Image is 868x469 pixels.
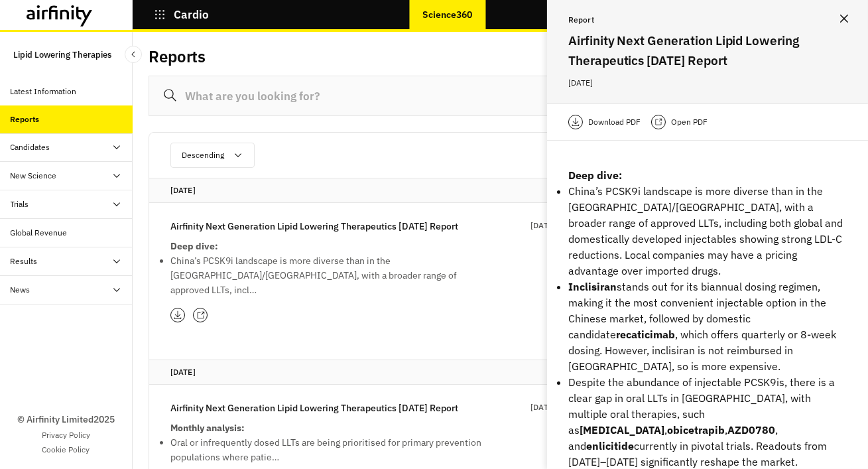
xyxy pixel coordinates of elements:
div: Reports [11,113,40,125]
div: Trials [11,198,29,210]
li: Oral or infrequently dosed LLTs are being prioritised for primary prevention populations where pa... [170,435,489,464]
strong: recaticimab [616,328,675,341]
a: Privacy Policy [42,429,90,441]
div: Results [11,255,38,267]
strong: [MEDICAL_DATA] [580,423,664,436]
p: Science360 [422,9,472,20]
button: Cardio [154,3,210,26]
input: What are you looking for? [149,76,852,116]
h2: Reports [149,47,206,66]
p: [DATE] [568,76,847,90]
strong: Deep dive: [170,240,218,252]
strong: Deep dive: [568,168,622,182]
li: stands out for its biannual dosing regimen, making it the most convenient injectable option in th... [568,279,847,374]
div: News [11,284,31,296]
strong: obicetrapib [667,423,725,436]
li: China’s PCSK9i landscape is more diverse than in the [GEOGRAPHIC_DATA]/[GEOGRAPHIC_DATA], with a ... [170,253,489,297]
button: Close Sidebar [125,46,142,63]
strong: enlicitide [586,439,634,452]
p: Airfinity Next Generation Lipid Lowering Therapeutics [DATE] Report [170,401,458,415]
p: Cardio [174,9,210,21]
p: [DATE] [530,219,556,232]
h2: Airfinity Next Generation Lipid Lowering Therapeutics [DATE] Report [568,31,847,70]
div: New Science [11,170,57,182]
strong: AZD0780 [727,423,775,436]
strong: Inclisiran [568,280,617,293]
li: China’s PCSK9i landscape is more diverse than in the [GEOGRAPHIC_DATA]/[GEOGRAPHIC_DATA], with a ... [568,183,847,279]
p: Open PDF [671,115,708,129]
div: Latest Information [11,86,77,98]
p: © Airfinity Limited 2025 [17,413,115,427]
p: [DATE] [530,401,556,414]
p: [DATE] [170,366,830,379]
strong: Monthly analysis: [170,422,245,434]
p: Download PDF [588,115,641,129]
p: [DATE] [170,184,830,197]
a: Cookie Policy [42,444,90,456]
p: Airfinity Next Generation Lipid Lowering Therapeutics [DATE] Report [170,219,458,234]
button: Descending [170,143,255,168]
div: Candidates [11,141,50,153]
p: Lipid Lowering Therapies [13,42,111,67]
div: Global Revenue [11,227,68,239]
